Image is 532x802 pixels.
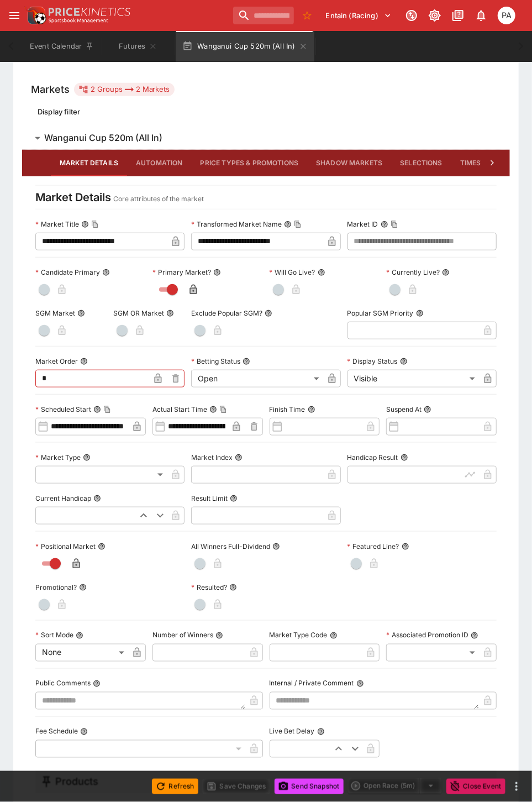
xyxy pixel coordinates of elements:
[166,310,174,317] button: SGM OR Market
[191,453,233,462] p: Market Index
[78,83,170,96] div: 2 Groups 2 Markets
[298,7,316,24] button: No Bookmarks
[391,150,451,176] button: Selections
[113,308,164,318] p: SGM OR Market
[235,454,243,462] button: Market Index
[347,357,398,366] p: Display Status
[98,543,106,551] button: Positional Market
[35,405,91,414] p: Scheduled Start
[270,679,354,688] p: Internal / Private Comment
[31,83,70,96] h5: Markets
[191,357,240,366] p: Betting Status
[93,680,101,688] button: Public Comments
[35,727,78,736] p: Fee Schedule
[317,728,325,736] button: Live Bet Delay
[80,358,88,365] button: Market Order
[35,219,79,229] p: Market Title
[386,268,440,277] p: Currently Live?
[213,269,221,276] button: Primary Market?
[103,406,111,413] button: Copy To Clipboard
[386,405,422,414] p: Suspend At
[270,631,328,640] p: Market Type Code
[347,542,399,551] p: Featured Line?
[219,406,227,413] button: Copy To Clipboard
[307,150,391,176] button: Shadow Markets
[330,632,338,639] button: Market Type Code
[176,31,314,62] button: Wanganui Cup 520m (All In)
[275,779,344,794] button: Send Snapshot
[270,268,315,277] p: Will Go Live?
[35,644,128,662] div: None
[191,370,323,387] div: Open
[51,150,127,176] button: Market Details
[152,405,207,414] p: Actual Start Time
[284,221,292,228] button: Transformed Market NameCopy To Clipboard
[400,358,408,365] button: Display Status
[272,543,280,551] button: All Winners Full-Dividend
[402,6,422,25] button: Connected to PK
[35,542,96,551] p: Positional Market
[270,727,315,736] p: Live Bet Delay
[93,406,101,413] button: Scheduled StartCopy To Clipboard
[425,6,445,25] button: Toggle light/dark mode
[319,7,398,24] button: Select Tenant
[209,406,217,413] button: Actual Start TimeCopy To Clipboard
[35,631,73,640] p: Sort Mode
[35,679,91,688] p: Public Comments
[44,132,162,144] h6: Wanganui Cup 520m (All In)
[402,543,409,551] button: Featured Line?
[243,358,250,365] button: Betting Status
[81,221,89,228] button: Market TitleCopy To Clipboard
[191,542,270,551] p: All Winners Full-Dividend
[80,728,88,736] button: Fee Schedule
[294,221,302,228] button: Copy To Clipboard
[83,454,91,462] button: Market Type
[35,494,91,503] p: Current Handicap
[113,193,204,205] p: Core attributes of the market
[448,6,468,25] button: Documentation
[347,308,414,318] p: Popular SGM Priority
[510,780,523,793] button: more
[4,6,24,25] button: open drawer
[191,494,228,503] p: Result Limit
[102,269,110,276] button: Candidate Primary
[35,190,111,205] h4: Market Details
[347,219,378,229] p: Market ID
[152,631,213,640] p: Number of Winners
[191,308,262,318] p: Exclude Popular SGM?
[233,7,294,24] input: search
[270,405,305,414] p: Finish Time
[35,453,81,462] p: Market Type
[424,406,431,413] button: Suspend At
[230,495,238,502] button: Result Limit
[446,779,505,794] button: Close Event
[31,103,87,120] button: Display filter
[381,221,388,228] button: Market IDCopy To Clipboard
[192,150,308,176] button: Price Types & Promotions
[93,495,101,502] button: Current Handicap
[215,632,223,639] button: Number of Winners
[318,269,325,276] button: Will Go Live?
[191,583,227,592] p: Resulted?
[471,6,491,25] button: Notifications
[265,310,272,317] button: Exclude Popular SGM?
[152,779,198,794] button: Refresh
[22,127,510,149] button: Wanganui Cup 520m (All In)
[391,221,398,228] button: Copy To Clipboard
[127,150,192,176] button: Automation
[356,680,364,688] button: Internal / Private Comment
[191,219,282,229] p: Transformed Market Name
[103,31,173,62] button: Futures
[23,31,101,62] button: Event Calendar
[152,268,211,277] p: Primary Market?
[49,18,108,23] img: Sportsbook Management
[347,453,398,462] p: Handicap Result
[494,3,519,28] button: Peter Addley
[35,583,77,592] p: Promotional?
[442,269,450,276] button: Currently Live?
[308,406,315,413] button: Finish Time
[24,4,46,27] img: PriceKinetics Logo
[35,268,100,277] p: Candidate Primary
[229,584,237,591] button: Resulted?
[77,310,85,317] button: SGM Market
